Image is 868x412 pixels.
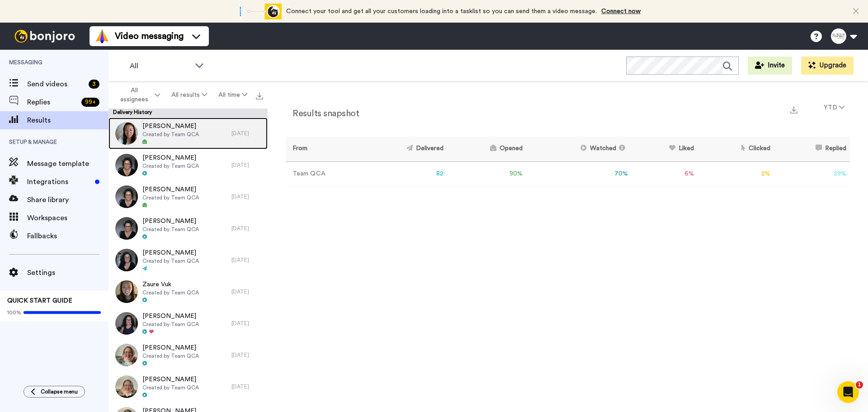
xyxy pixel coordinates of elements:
[115,30,184,43] span: Video messaging
[115,122,138,145] img: 2511e856-cff2-48b9-aa3d-b0c2d2ec466b-thumb.jpg
[108,339,268,371] a: [PERSON_NAME]Created by Team QCA[DATE]
[142,375,199,384] span: [PERSON_NAME]
[27,79,85,90] span: Send videos
[790,106,797,114] img: export.svg
[89,80,99,89] div: 3
[142,162,199,170] span: Created by Team QCA
[108,109,268,118] div: Delivery History
[142,280,199,289] span: Zaure Vuk
[231,225,263,232] div: [DATE]
[142,289,199,296] span: Created by Team QCA
[360,161,447,186] td: 82
[130,61,190,71] span: All
[774,161,850,186] td: 29 %
[286,8,597,14] span: Connect your tool and get all your customers loading into a tasklist so you can send them a video...
[698,161,774,186] td: 2 %
[632,161,698,186] td: 6 %
[108,118,268,149] a: [PERSON_NAME]Created by Team QCA[DATE]
[818,99,850,116] button: YTD
[231,161,263,169] div: [DATE]
[95,29,109,43] img: vm-color.svg
[837,381,859,403] iframe: Intercom live chat
[142,122,199,131] span: [PERSON_NAME]
[601,8,641,14] a: Connect now
[698,137,774,161] th: Clicked
[142,352,199,360] span: Created by Team QCA
[110,82,165,108] button: All assignees
[213,87,253,103] button: All time
[142,321,199,328] span: Created by Team QCA
[81,98,99,107] div: 99 +
[115,154,138,176] img: 4fa1516e-3c55-4a7f-baa3-cd5c74e56604-thumb.jpg
[788,103,800,116] button: Export a summary of each team member’s results that match this filter now.
[27,158,108,169] span: Message template
[142,384,199,391] span: Created by Team QCA
[108,213,268,244] a: [PERSON_NAME]Created by Team QCA[DATE]
[108,244,268,276] a: [PERSON_NAME]Created by Team QCA[DATE]
[115,217,138,240] img: 7c69924f-8c2c-44e7-8f1b-b341a837e897-thumb.jpg
[856,381,863,388] span: 1
[231,320,263,327] div: [DATE]
[11,30,79,43] img: bj-logo-header-white.svg
[231,193,263,200] div: [DATE]
[115,375,138,398] img: 9fa1040b-45d7-4293-8f5d-702a1c0af053-thumb.jpg
[142,226,199,233] span: Created by Team QCA
[115,249,138,271] img: 716b6c3e-7436-4daf-a2e5-b1cfb45b64d6-thumb.jpg
[801,57,854,75] button: Upgrade
[41,388,78,395] span: Collapse menu
[27,176,91,187] span: Integrations
[27,231,108,242] span: Fallbacks
[116,86,153,104] span: All assignees
[447,161,526,186] td: 90 %
[27,267,108,278] span: Settings
[27,97,78,108] span: Replies
[24,386,85,398] button: Collapse menu
[774,137,850,161] th: Replied
[232,4,282,19] div: animation
[231,256,263,264] div: [DATE]
[108,308,268,339] a: [PERSON_NAME]Created by Team QCA[DATE]
[142,343,199,352] span: [PERSON_NAME]
[286,109,359,118] h2: Results snapshot
[142,217,199,226] span: [PERSON_NAME]
[526,137,632,161] th: Watched
[27,213,108,223] span: Workspaces
[253,88,266,102] button: Export all results that match these filters now.
[142,312,199,321] span: [PERSON_NAME]
[115,344,138,366] img: 69403d04-c809-46aa-8ad6-88fbc932c657-thumb.jpg
[142,131,199,138] span: Created by Team QCA
[108,276,268,308] a: Zaure VukCreated by Team QCA[DATE]
[360,137,447,161] th: Delivered
[231,130,263,137] div: [DATE]
[115,280,138,303] img: 5eb624dc-8d9b-4b0b-8096-07257cbf9310-thumb.jpg
[115,312,138,335] img: 865bb207-6efa-4e33-b0ed-347afdd1d52c-thumb.jpg
[231,351,263,359] div: [DATE]
[748,57,792,75] button: Invite
[142,153,199,162] span: [PERSON_NAME]
[142,185,199,194] span: [PERSON_NAME]
[108,371,268,403] a: [PERSON_NAME]Created by Team QCA[DATE]
[286,137,360,161] th: From
[7,298,72,304] span: QUICK START GUIDE
[447,137,526,161] th: Opened
[632,137,698,161] th: Liked
[286,161,360,186] td: Team QCA
[7,309,21,316] span: 100%
[108,181,268,213] a: [PERSON_NAME]Created by Team QCA[DATE]
[526,161,632,186] td: 70 %
[231,383,263,390] div: [DATE]
[256,92,263,99] img: export.svg
[115,185,138,208] img: 5a27a567-37ae-44cb-bf6c-5f852d264e11-thumb.jpg
[27,194,108,205] span: Share library
[108,149,268,181] a: [PERSON_NAME]Created by Team QCA[DATE]
[142,194,199,201] span: Created by Team QCA
[142,248,199,257] span: [PERSON_NAME]
[165,87,212,103] button: All results
[27,115,108,126] span: Results
[142,257,199,265] span: Created by Team QCA
[231,288,263,295] div: [DATE]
